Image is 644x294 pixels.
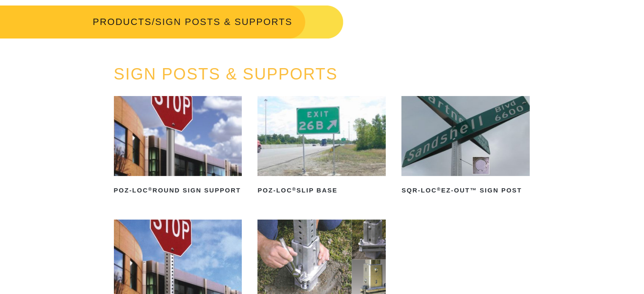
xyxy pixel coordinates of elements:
h2: POZ-LOC Slip Base [257,184,386,197]
sup: ® [148,187,152,192]
span: SIGN POSTS & SUPPORTS [155,16,293,27]
h2: POZ-LOC Round Sign Support [114,184,242,197]
sup: ® [292,187,296,192]
a: SQR-LOC®EZ-Out™ Sign Post [401,96,530,197]
sup: ® [437,187,441,192]
a: PRODUCTS [93,16,152,27]
a: POZ-LOC®Round Sign Support [114,96,242,197]
a: SIGN POSTS & SUPPORTS [114,65,338,83]
h2: SQR-LOC EZ-Out™ Sign Post [401,184,530,197]
a: POZ-LOC®Slip Base [257,96,386,197]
